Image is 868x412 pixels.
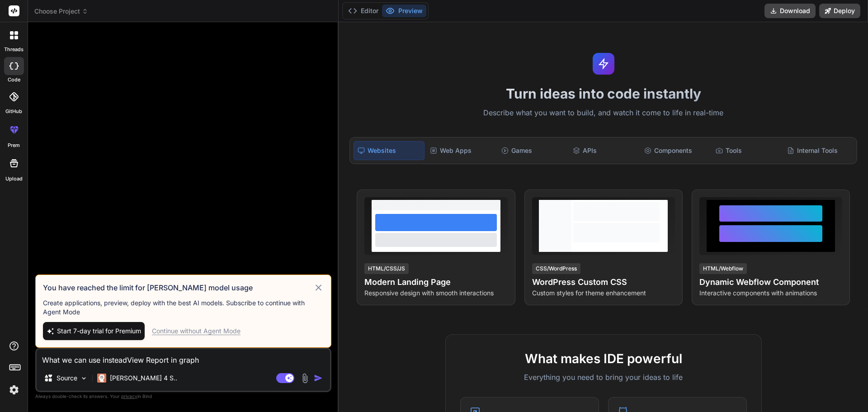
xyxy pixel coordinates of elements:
h4: Dynamic Webflow Component [699,276,842,289]
button: Download [764,4,816,18]
img: attachment [300,373,310,384]
div: Games [498,141,567,160]
div: CSS/WordPress [532,263,580,274]
p: Source [57,374,77,383]
span: Start 7-day trial for Premium [57,327,141,336]
label: prem [8,142,20,149]
p: [PERSON_NAME] 4 S.. [110,374,177,383]
img: icon [314,374,323,383]
div: APIs [569,141,639,160]
button: Editor [344,5,382,17]
div: Websites [354,141,424,160]
p: Responsive design with smooth interactions [364,289,507,298]
button: Preview [382,5,426,17]
p: Always double-check its answers. Your in Bind [35,392,331,401]
p: Create applications, preview, deploy with the best AI models. Subscribe to continue with Agent Mode [43,298,324,317]
div: HTML/CSS/JS [364,263,409,274]
span: privacy [121,393,137,399]
p: Custom styles for theme enhancement [532,289,675,298]
img: Claude 4 Sonnet [97,374,106,383]
img: settings [6,382,22,398]
span: Choose Project [34,7,88,16]
div: HTML/Webflow [699,263,747,274]
p: Describe what you want to build, and watch it come to life in real-time [344,107,863,119]
div: Continue without Agent Mode [152,327,241,336]
p: Interactive components with animations [699,289,842,298]
h4: Modern Landing Page [364,276,507,289]
h3: You have reached the limit for [PERSON_NAME] model usage [43,282,313,293]
img: Pick Models [80,374,88,382]
div: Tools [712,141,782,160]
label: code [8,76,20,84]
label: threads [4,46,24,53]
div: Web Apps [426,141,496,160]
h1: Turn ideas into code instantly [344,85,863,102]
button: Deploy [819,4,860,18]
h4: WordPress Custom CSS [532,276,675,289]
button: Start 7-day trial for Premium [43,322,145,340]
p: Everything you need to bring your ideas to life [460,372,747,383]
textarea: What we can use insteadView Report in graph [37,349,330,365]
div: Components [641,141,710,160]
label: GitHub [5,108,22,115]
h2: What makes IDE powerful [460,349,747,368]
label: Upload [5,175,23,183]
div: Internal Tools [783,141,853,160]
